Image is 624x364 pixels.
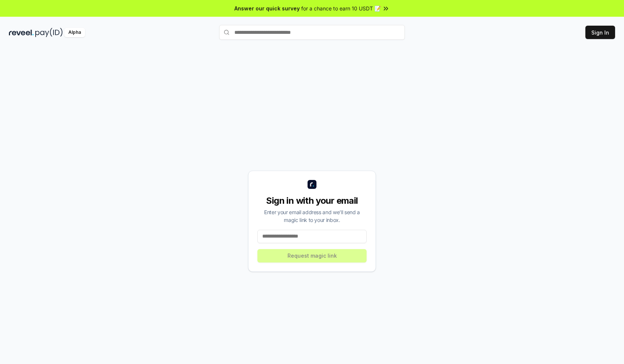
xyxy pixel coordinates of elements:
[585,26,615,39] button: Sign In
[234,4,300,12] span: Answer our quick survey
[301,4,381,12] span: for a chance to earn 10 USDT 📝
[64,28,85,37] div: Alpha
[9,28,34,37] img: reveel_dark
[308,180,316,189] img: logo_small
[257,195,367,207] div: Sign in with your email
[257,208,367,224] div: Enter your email address and we’ll send a magic link to your inbox.
[35,28,63,37] img: pay_id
